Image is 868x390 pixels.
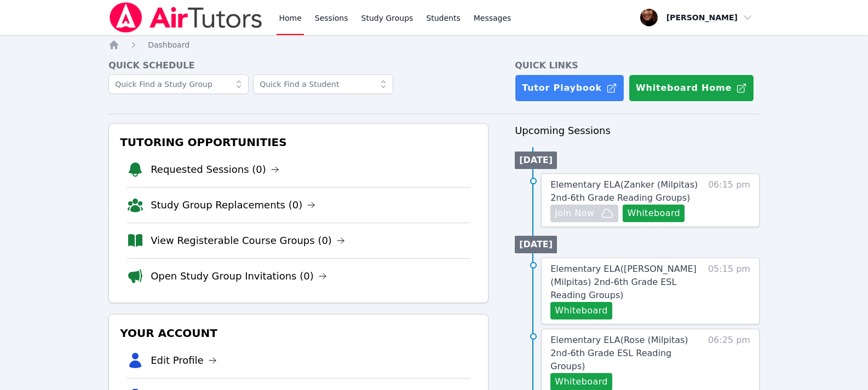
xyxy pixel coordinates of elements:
[623,205,685,222] button: Whiteboard
[550,264,697,300] span: Elementary ELA ( [PERSON_NAME] (Milpitas) 2nd-6th Grade ESL Reading Groups )
[108,59,488,72] h4: Quick Schedule
[118,323,479,343] h3: Your Account
[108,39,760,50] nav: Breadcrumb
[708,178,750,222] span: 06:15 pm
[151,269,327,284] a: Open Study Group Invitations (0)
[550,334,700,373] a: Elementary ELA(Rose (Milpitas) 2nd-6th Grade ESL Reading Groups)
[555,207,594,220] span: Join Now
[108,74,249,94] input: Quick Find a Study Group
[550,178,700,205] a: Elementary ELA(Zanker (Milpitas) 2nd-6th Grade Reading Groups)
[151,162,279,177] a: Requested Sessions (0)
[708,263,750,319] span: 05:15 pm
[474,13,511,24] span: Messages
[629,74,754,102] button: Whiteboard Home
[550,335,688,371] span: Elementary ELA ( Rose (Milpitas) 2nd-6th Grade ESL Reading Groups )
[515,59,760,72] h4: Quick Links
[151,233,345,248] a: View Registerable Course Groups (0)
[550,263,700,302] a: Elementary ELA([PERSON_NAME] (Milpitas) 2nd-6th Grade ESL Reading Groups)
[118,132,479,152] h3: Tutoring Opportunities
[151,353,217,368] a: Edit Profile
[550,205,618,222] button: Join Now
[515,236,557,253] li: [DATE]
[151,197,315,213] a: Study Group Replacements (0)
[253,74,393,94] input: Quick Find a Student
[550,179,698,203] span: Elementary ELA ( Zanker (Milpitas) 2nd-6th Grade Reading Groups )
[550,302,612,319] button: Whiteboard
[515,123,760,138] h3: Upcoming Sessions
[148,39,189,50] a: Dashboard
[108,2,263,33] img: Air Tutors
[148,40,189,49] span: Dashboard
[515,74,624,102] a: Tutor Playbook
[515,152,557,169] li: [DATE]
